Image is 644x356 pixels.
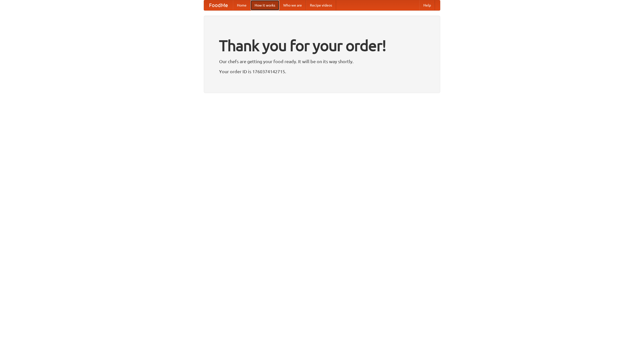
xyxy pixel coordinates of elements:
[233,0,251,10] a: Home
[219,58,425,65] p: Our chefs are getting your food ready. It will be on its way shortly.
[279,0,306,10] a: Who we are
[306,0,336,10] a: Recipe videos
[219,68,425,75] p: Your order ID is 1760374142715.
[251,0,279,10] a: How it works
[204,0,233,10] a: FoodMe
[419,0,435,10] a: Help
[219,33,425,58] h1: Thank you for your order!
